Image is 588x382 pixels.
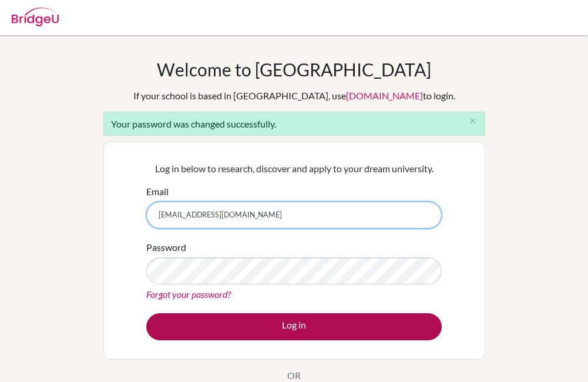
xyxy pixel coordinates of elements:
[461,112,485,130] button: Close
[157,59,431,80] h1: Welcome to [GEOGRAPHIC_DATA]
[12,8,59,26] img: Bridge-U
[146,289,231,300] a: Forgot your password?
[103,112,485,136] div: Your password was changed successfully.
[146,313,442,340] button: Log in
[346,90,423,101] a: [DOMAIN_NAME]
[146,185,169,199] label: Email
[146,162,442,176] p: Log in below to research, discover and apply to your dream university.
[133,89,455,103] div: If your school is based in [GEOGRAPHIC_DATA], use to login.
[468,116,477,125] i: close
[146,240,186,254] label: Password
